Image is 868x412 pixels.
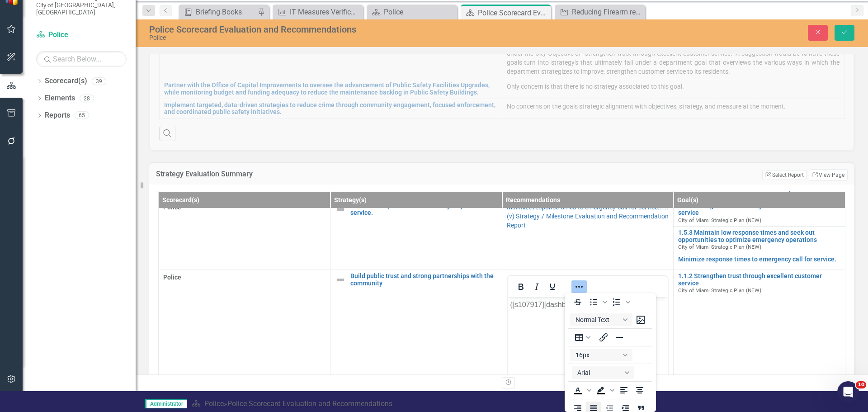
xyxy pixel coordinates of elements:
[36,1,127,16] small: City of [GEOGRAPHIC_DATA], [GEOGRAPHIC_DATA]
[149,24,545,34] div: Police Scorecard Evaluation and Recommendations
[196,6,255,18] div: Briefing Books
[384,6,455,18] div: Police
[163,204,181,211] span: Police
[596,331,611,344] button: Insert/edit link
[678,217,761,223] span: City of Miami Strategic Plan (NEW)
[529,280,544,293] button: Italic
[678,273,840,287] a: 1.1.2 Strengthen trust through excellent customer service
[36,30,127,40] a: Police
[856,381,866,388] span: 10
[290,6,361,18] div: IT Measures Verification Report
[156,170,524,178] h3: Strategy Evaluation Summary
[633,313,648,326] button: Insert image
[350,203,497,217] a: Minimize response times to emergency call for service.
[369,6,455,18] a: Police
[678,244,761,250] span: City of Miami Strategic Plan (NEW)
[762,170,806,180] button: Select Report
[570,349,632,361] button: Font size 16px
[181,6,255,18] a: Briefing Books
[335,275,346,285] img: Not Defined
[163,274,181,281] span: Police
[572,6,643,18] div: Reducing Firearm related violent incidents
[609,296,632,308] div: Numbered list
[678,287,761,294] span: City of Miami Strategic Plan (NEW)
[593,384,616,397] div: Background color Black
[570,331,595,344] button: Table
[572,366,634,379] button: Font Arial
[80,95,94,102] div: 28
[577,369,622,376] span: Arial
[678,203,840,217] a: 1.1.2 Strengthen trust through excellent customer service
[612,331,627,344] button: Horizontal line
[586,296,609,308] div: Bullet list
[576,316,620,323] span: Normal Text
[92,77,106,85] div: 39
[616,384,632,397] button: Align left
[45,110,70,121] a: Reports
[478,7,549,19] div: Police Scorecard Evaluation and Recommendations
[350,273,497,287] a: Build public trust and strong partnerships with the community
[45,76,87,86] a: Scorecard(s)
[335,204,346,215] img: Not Defined
[632,384,647,397] button: Align center
[678,256,840,263] a: Minimize response times to emergency call for service.
[571,280,587,293] button: Reveal or hide additional toolbar items
[557,6,643,18] a: Reducing Firearm related violent incidents
[149,34,545,41] div: Police
[837,381,859,403] iframe: Intercom live chat
[507,204,669,229] a: Minimize response times to emergency call for service......(v) Strategy / Milestone Evaluation an...
[75,112,89,119] div: 65
[45,93,75,104] a: Elements
[570,313,632,326] button: Block Normal Text
[678,229,840,243] a: 1.5.3 Maintain low response times and seek out opportunities to optimize emergency operations
[513,280,528,293] button: Bold
[576,351,620,359] span: 16px
[36,51,127,67] input: Search Below...
[275,6,361,18] a: IT Measures Verification Report
[809,169,848,181] a: View Page
[570,296,585,308] button: Strikethrough
[545,280,560,293] button: Underline
[570,384,593,397] div: Text color Black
